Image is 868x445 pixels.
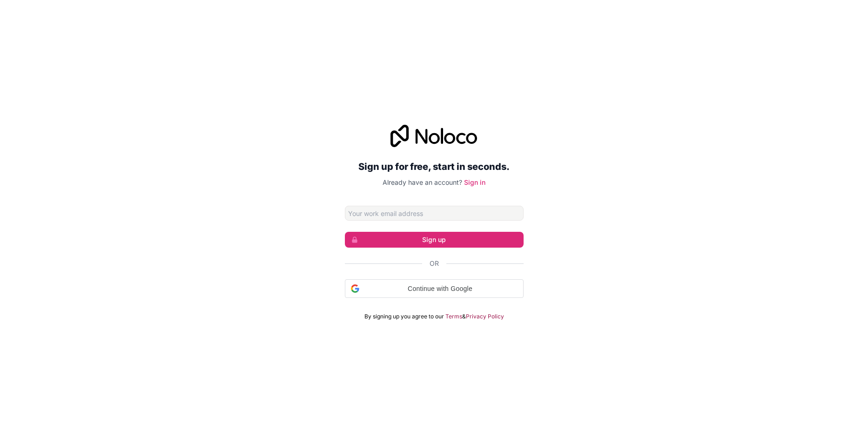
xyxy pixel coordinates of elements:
[345,232,524,248] button: Sign up
[345,206,524,221] input: Email address
[466,313,504,320] a: Privacy Policy
[364,313,444,320] span: By signing up you agree to our
[464,178,485,186] a: Sign in
[363,284,518,294] span: Continue with Google
[430,259,439,268] span: Or
[445,313,462,320] a: Terms
[462,313,466,320] span: &
[345,158,524,175] h2: Sign up for free, start in seconds.
[383,178,462,186] span: Already have an account?
[345,279,524,298] div: Continue with Google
